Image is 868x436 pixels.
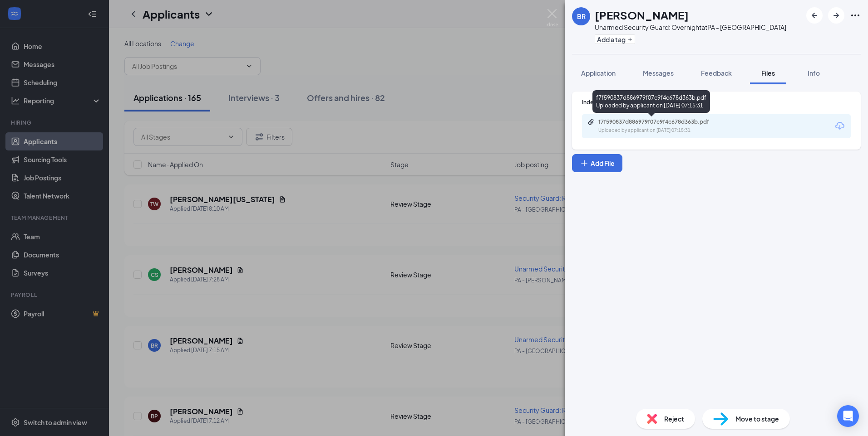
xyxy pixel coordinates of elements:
[809,10,820,21] svg: ArrowLeftNew
[595,23,786,32] div: Unarmed Security Guard: Overnight at PA - [GEOGRAPHIC_DATA]
[577,12,586,21] div: BR
[834,121,845,131] svg: Download
[643,69,674,77] span: Messages
[627,37,633,42] svg: Plus
[701,69,732,77] span: Feedback
[587,118,595,126] svg: Paperclip
[664,414,684,424] span: Reject
[831,10,842,21] svg: ArrowRight
[598,118,725,126] div: f7f590837d886979f07c9f4c678d363b.pdf
[582,98,851,106] div: Indeed Resume
[735,414,779,424] span: Move to stage
[595,34,635,44] button: PlusAdd a tag
[837,405,859,427] div: Open Intercom Messenger
[828,7,844,24] button: ArrowRight
[580,159,589,168] svg: Plus
[581,69,616,77] span: Application
[572,154,622,172] button: Add FilePlus
[808,69,820,77] span: Info
[587,118,735,134] a: Paperclipf7f590837d886979f07c9f4c678d363b.pdfUploaded by applicant on [DATE] 07:15:31
[850,10,861,21] svg: Ellipses
[761,69,775,77] span: Files
[592,90,710,113] div: f7f590837d886979f07c9f4c678d363b.pdf Uploaded by applicant on [DATE] 07:15:31
[595,7,689,23] h1: [PERSON_NAME]
[598,127,735,134] div: Uploaded by applicant on [DATE] 07:15:31
[806,7,823,24] button: ArrowLeftNew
